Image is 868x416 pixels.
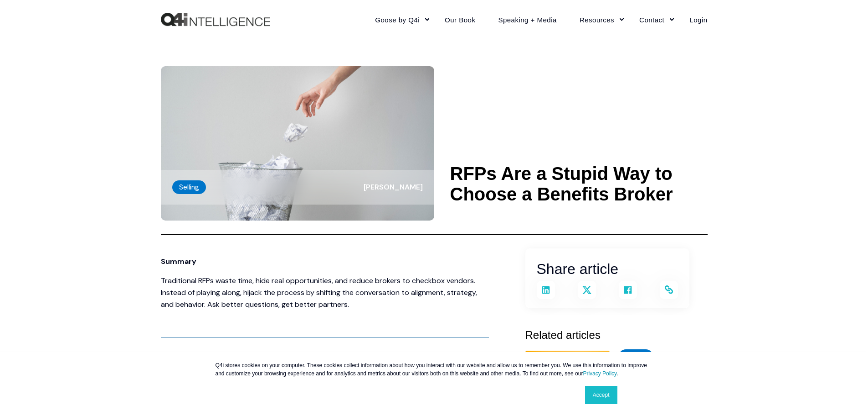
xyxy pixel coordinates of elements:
[583,370,616,377] a: Privacy Policy
[525,326,708,344] h3: Related articles
[216,361,653,378] p: Q4i stores cookies on your computer. These cookies collect information about how you interact wit...
[161,66,434,221] img: A paper ball tossed into a trash bin, which visually conveys rejection and disruption
[161,13,270,26] a: Back to Home
[172,180,206,194] label: Selling
[537,258,678,281] h3: Share article
[364,182,423,192] span: [PERSON_NAME]
[619,349,653,363] label: Selling
[161,13,270,26] img: Q4intelligence, LLC logo
[585,386,617,404] a: Accept
[450,163,708,205] h1: RFPs Are a Stupid Way to Choose a Benefits Broker
[161,257,196,266] span: Summary
[161,275,489,311] p: Traditional RFPs waste time, hide real opportunities, and reduce brokers to checkbox vendors. Ins...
